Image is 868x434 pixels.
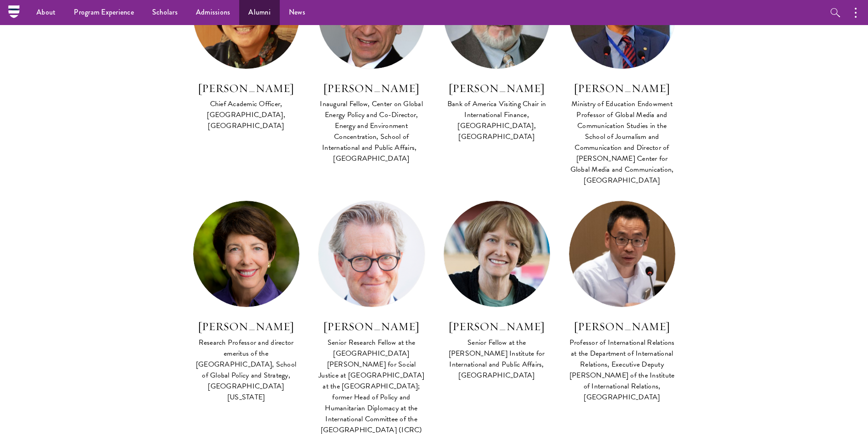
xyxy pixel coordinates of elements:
div: Research Professor and director emeritus of the [GEOGRAPHIC_DATA], School of Global Policy and St... [193,337,300,403]
h3: [PERSON_NAME] [193,319,300,334]
h3: [PERSON_NAME] [443,319,550,334]
h3: [PERSON_NAME] [443,81,550,96]
div: Professor of International Relations at the Department of International Relations, Executive Depu... [569,337,676,403]
div: Inaugural Fellow, Center on Global Energy Policy and Co-Director, Energy and Environment Concentr... [318,98,425,164]
a: [PERSON_NAME] Research Professor and director emeritus of the [GEOGRAPHIC_DATA], School of Global... [193,200,300,403]
div: Ministry of Education Endowment Professor of Global Media and Communication Studies in the School... [569,98,676,186]
h3: [PERSON_NAME] [318,81,425,96]
h3: [PERSON_NAME] [569,81,676,96]
a: [PERSON_NAME] Senior Fellow at the [PERSON_NAME] Institute for International and Public Affairs, ... [443,200,550,382]
h3: [PERSON_NAME] [569,319,676,334]
div: Senior Fellow at the [PERSON_NAME] Institute for International and Public Affairs, [GEOGRAPHIC_DATA] [443,337,550,381]
a: [PERSON_NAME] Professor of International Relations at the Department of International Relations, ... [569,200,676,403]
h3: [PERSON_NAME] [193,81,300,96]
h3: [PERSON_NAME] [318,319,425,334]
div: Chief Academic Officer, [GEOGRAPHIC_DATA], [GEOGRAPHIC_DATA] [193,98,300,131]
div: Bank of America Visiting Chair in International Finance, [GEOGRAPHIC_DATA], [GEOGRAPHIC_DATA] [443,98,550,142]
